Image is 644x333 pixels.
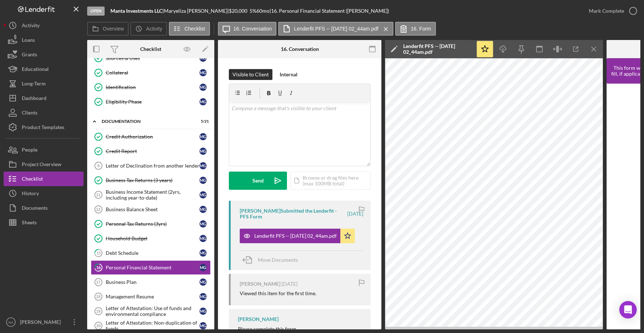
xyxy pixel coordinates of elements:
[103,26,124,32] label: Overview
[403,43,472,55] div: Lenderfit PFS -- [DATE] 02_44am.pdf
[4,215,84,230] a: Sheets
[96,250,101,255] tspan: 15
[91,95,211,109] a: Eligibility PhaseMG
[185,26,205,32] label: Checklist
[238,326,297,332] div: Please complete this form.
[91,51,211,65] a: Sources & UsesMG
[240,229,355,243] button: Lenderfit PFS -- [DATE] 02_44am.pdf
[199,278,207,286] div: M G
[91,173,211,188] a: Business Tax Returns (3 years)MG
[96,193,100,197] tspan: 11
[96,280,100,284] tspan: 17
[4,120,84,135] button: Product Templates
[4,47,84,62] button: Grants
[4,186,84,201] button: History
[91,144,211,159] a: Credit ReportMG
[199,162,207,169] div: M G
[199,148,207,155] div: M G
[91,202,211,217] a: 12Business Balance SheetMG
[280,69,297,80] div: Internal
[87,7,105,16] div: Open
[196,119,209,124] div: 5 / 21
[130,22,167,36] button: Activity
[4,18,84,33] button: Activity
[281,46,319,52] div: 16. Conversation
[106,177,199,183] div: Business Tax Returns (3 years)
[4,76,84,91] button: Long-Term
[4,105,84,120] button: Clients
[22,201,48,217] div: Documents
[278,22,393,36] button: Lenderfit PFS -- [DATE] 02_44am.pdf
[232,69,269,80] div: Visible to Client
[258,257,298,263] span: Move Documents
[619,301,637,318] div: Open Intercom Messenger
[4,315,84,329] button: NA[PERSON_NAME]
[106,99,199,105] div: Eligibility Phase
[106,134,199,140] div: Credit Authorization
[96,207,100,212] tspan: 12
[199,55,207,62] div: M G
[91,275,211,289] a: 17Business PlanMG
[106,148,199,154] div: Credit Report
[240,251,305,269] button: Move Documents
[22,215,37,232] div: Sheets
[106,236,199,241] div: Household Budget
[4,62,84,76] a: Educational
[4,201,84,215] button: Documents
[240,281,280,287] div: [PERSON_NAME]
[22,143,37,159] div: People
[106,294,199,300] div: Management Resume
[218,22,277,36] button: 16. Conversation
[91,188,211,202] a: 11Business Income Statement (2yrs, including year-to-date)MG
[199,98,207,105] div: M G
[347,211,363,217] time: 2025-09-08 06:44
[4,33,84,47] button: Loans
[169,22,210,36] button: Checklist
[164,8,229,14] div: Maryeliza [PERSON_NAME] |
[229,8,247,14] span: $20,000
[146,26,162,32] label: Activity
[106,70,199,76] div: Collateral
[91,80,211,95] a: IdentificationMG
[199,264,207,271] div: M G
[91,217,211,231] a: Personal Tax Returns (3yrs)MG
[140,46,161,52] div: Checklist
[294,26,378,32] label: Lenderfit PFS -- [DATE] 02_44am.pdf
[22,62,49,78] div: Educational
[102,119,191,124] div: Documentation
[199,191,207,198] div: M G
[250,8,256,14] div: 5 %
[87,22,129,36] button: Overview
[106,265,199,270] div: Personal Financial Statement
[4,143,84,157] button: People
[4,172,84,186] button: Checklist
[97,164,100,168] tspan: 9
[229,69,272,80] button: Visible to Client
[254,233,337,239] div: Lenderfit PFS -- [DATE] 02_44am.pdf
[199,206,207,213] div: M G
[96,265,101,270] tspan: 16
[91,231,211,246] a: Household BudgetMG
[22,33,35,49] div: Loans
[106,55,199,61] div: Sources & Uses
[229,172,287,190] button: Send
[22,186,39,202] div: History
[91,304,211,318] a: 19Letter of Attestation: Use of funds and environmental complianceMG
[589,4,624,18] div: Mark Complete
[22,91,46,107] div: Dashboard
[106,279,199,285] div: Business Plan
[22,120,64,136] div: Product Templates
[238,316,279,322] div: [PERSON_NAME]
[199,177,207,184] div: M G
[4,157,84,172] button: Project Overview
[395,22,436,36] button: 16. Form
[106,84,199,90] div: Identification
[199,84,207,91] div: M G
[4,91,84,105] button: Dashboard
[106,206,199,212] div: Business Balance Sheet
